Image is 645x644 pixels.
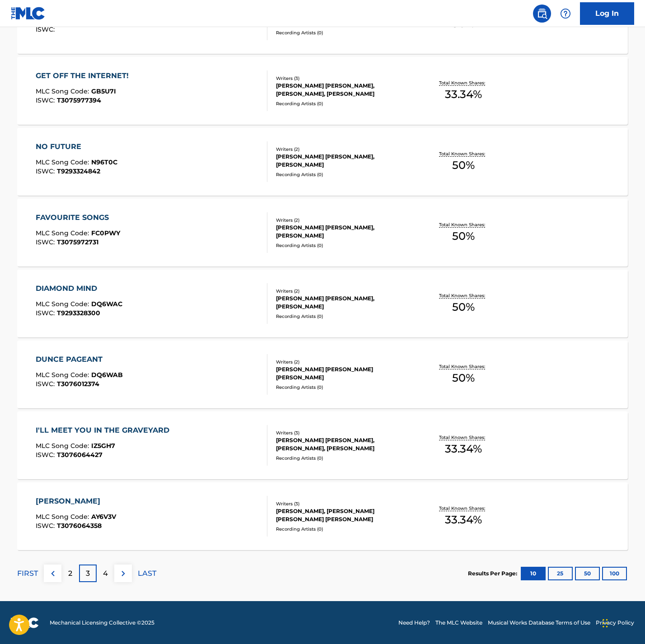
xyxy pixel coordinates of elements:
a: Privacy Policy [596,619,634,627]
img: help [560,8,571,19]
div: DUNCE PAGEANT [36,354,123,365]
div: Recording Artists ( 0 ) [276,384,412,391]
span: T9293328300 [57,309,100,317]
div: [PERSON_NAME] [PERSON_NAME], [PERSON_NAME] [276,294,412,311]
div: [PERSON_NAME] [PERSON_NAME], [PERSON_NAME] [276,153,412,169]
div: Recording Artists ( 0 ) [276,100,412,107]
p: Results Per Page: [468,569,519,578]
div: [PERSON_NAME], [PERSON_NAME] [PERSON_NAME] [PERSON_NAME] [276,507,412,523]
div: Recording Artists ( 0 ) [276,526,412,532]
div: Recording Artists ( 0 ) [276,29,412,36]
div: Recording Artists ( 0 ) [276,313,412,320]
p: LAST [138,568,156,579]
p: Total Known Shares: [439,79,487,86]
span: DQ6WAC [91,300,122,308]
img: MLC Logo [11,7,46,20]
span: DQ6WAB [91,371,123,379]
span: 50 % [452,299,475,315]
span: IZ5GH7 [91,442,115,450]
a: I'LL MEET YOU IN THE GRAVEYARDMLC Song Code:IZ5GH7ISWC:T3076064427Writers (3)[PERSON_NAME] [PERSO... [17,411,628,479]
div: GET OFF THE INTERNET! [36,70,133,81]
div: FAVOURITE SONGS [36,212,120,223]
div: Writers ( 2 ) [276,288,412,294]
div: [PERSON_NAME] [PERSON_NAME], [PERSON_NAME], [PERSON_NAME] [276,436,412,453]
span: 50 % [452,370,475,386]
a: DUNCE PAGEANTMLC Song Code:DQ6WABISWC:T3076012374Writers (2)[PERSON_NAME] [PERSON_NAME] [PERSON_N... [17,341,628,408]
span: ISWC : [36,238,57,246]
a: GET OFF THE INTERNET!MLC Song Code:GB5U7IISWC:T3075977394Writers (3)[PERSON_NAME] [PERSON_NAME], ... [17,57,628,125]
div: [PERSON_NAME] [PERSON_NAME], [PERSON_NAME], [PERSON_NAME] [276,82,412,98]
span: ISWC : [36,522,57,530]
span: ISWC : [36,25,57,33]
div: Writers ( 2 ) [276,217,412,224]
span: ISWC : [36,380,57,388]
span: MLC Song Code : [36,158,91,166]
p: Total Known Shares: [439,434,487,441]
a: Log In [580,2,634,25]
img: right [118,568,129,579]
a: The MLC Website [435,619,482,627]
div: Writers ( 3 ) [276,429,412,436]
span: FC0PWY [91,229,120,237]
div: Writers ( 2 ) [276,359,412,365]
span: MLC Song Code : [36,513,91,521]
span: T3075977394 [57,96,101,104]
button: 10 [521,567,546,580]
div: Writers ( 3 ) [276,500,412,507]
span: MLC Song Code : [36,229,91,237]
span: AY6V3V [91,513,116,521]
span: ISWC : [36,451,57,459]
p: 2 [68,568,72,579]
a: [PERSON_NAME]MLC Song Code:AY6V3VISWC:T3076064358Writers (3)[PERSON_NAME], [PERSON_NAME] [PERSON_... [17,482,628,550]
span: T3076064358 [57,522,102,530]
div: DIAMOND MIND [36,283,122,294]
div: I'LL MEET YOU IN THE GRAVEYARD [36,425,174,436]
div: Recording Artists ( 0 ) [276,171,412,178]
p: Total Known Shares: [439,150,487,157]
img: logo [11,617,39,628]
span: 33.34 % [445,512,482,528]
span: MLC Song Code : [36,371,91,379]
a: Public Search [533,5,551,23]
span: T3076064427 [57,451,103,459]
div: Help [556,5,575,23]
span: ISWC : [36,309,57,317]
p: Total Known Shares: [439,363,487,370]
span: 33.34 % [445,86,482,103]
span: GB5U7I [91,87,116,95]
span: MLC Song Code : [36,442,91,450]
span: MLC Song Code : [36,87,91,95]
div: NO FUTURE [36,141,117,152]
span: T9293324842 [57,167,100,175]
div: [PERSON_NAME] [PERSON_NAME], [PERSON_NAME] [276,224,412,240]
span: 50 % [452,157,475,173]
div: Writers ( 3 ) [276,75,412,82]
a: NO FUTUREMLC Song Code:N96T0CISWC:T9293324842Writers (2)[PERSON_NAME] [PERSON_NAME], [PERSON_NAME... [17,128,628,196]
div: Writers ( 2 ) [276,146,412,153]
span: 33.34 % [445,441,482,457]
p: 3 [86,568,90,579]
span: ISWC : [36,96,57,104]
span: 50 % [452,228,475,244]
p: Total Known Shares: [439,221,487,228]
div: Drag [603,610,608,637]
span: Mechanical Licensing Collective © 2025 [50,619,154,627]
iframe: Chat Widget [600,601,645,644]
a: Need Help? [398,619,430,627]
p: FIRST [17,568,38,579]
span: ISWC : [36,167,57,175]
a: DIAMOND MINDMLC Song Code:DQ6WACISWC:T9293328300Writers (2)[PERSON_NAME] [PERSON_NAME], [PERSON_N... [17,270,628,337]
img: left [47,568,58,579]
img: search [537,8,547,19]
p: Total Known Shares: [439,505,487,512]
span: T3076012374 [57,380,99,388]
div: Recording Artists ( 0 ) [276,455,412,462]
div: Recording Artists ( 0 ) [276,242,412,249]
div: [PERSON_NAME] [36,496,116,507]
p: Total Known Shares: [439,292,487,299]
div: [PERSON_NAME] [PERSON_NAME] [PERSON_NAME] [276,365,412,382]
span: MLC Song Code : [36,300,91,308]
button: 100 [602,567,627,580]
button: 25 [548,567,573,580]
